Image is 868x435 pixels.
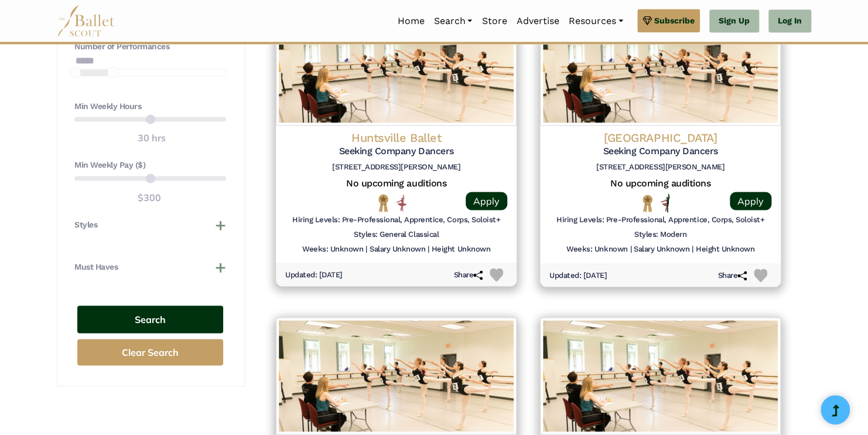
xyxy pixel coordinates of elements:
img: National [376,193,391,212]
h6: Salary Unknown [634,244,689,254]
h6: Updated: [DATE] [549,270,607,280]
a: Apply [730,192,771,210]
img: Logo [540,8,781,125]
h4: Number of Performances [74,41,226,53]
h6: | [365,244,367,254]
a: Home [392,9,429,33]
img: Heart [754,269,767,282]
h6: Hiring Levels: Pre-Professional, Apprentice, Corps, Soloist+ [292,215,500,225]
a: Store [477,9,511,33]
h6: | [428,244,429,254]
button: Styles [74,219,226,230]
h6: Salary Unknown [370,244,425,254]
h6: Weeks: Unknown [566,244,627,254]
a: Apply [466,192,507,210]
img: All [661,193,669,212]
img: Heart [490,268,503,281]
h5: Seeking Company Dancers [549,145,771,158]
h5: Seeking Company Dancers [285,145,507,158]
output: 30 hrs [138,131,166,146]
h5: No upcoming auditions [549,177,771,189]
h6: Styles: General Classical [354,229,439,239]
a: Advertise [511,9,563,33]
img: National [640,194,655,212]
output: $300 [138,190,161,205]
h6: | [692,244,693,254]
img: Logo [276,317,517,434]
h6: [STREET_ADDRESS][PERSON_NAME] [549,162,771,172]
h6: Styles: Modern [634,229,686,239]
a: Subscribe [637,9,700,32]
h6: Weeks: Unknown [302,244,363,254]
h5: No upcoming auditions [285,177,507,189]
h4: [GEOGRAPHIC_DATA] [549,130,771,145]
img: Logo [540,317,781,434]
img: gem.svg [643,14,652,27]
h6: Height Unknown [696,244,754,254]
span: Subscribe [654,14,695,27]
a: Log In [768,9,811,33]
button: Clear Search [77,339,223,365]
h4: Min Weekly Hours [74,101,226,113]
h4: Must Haves [74,261,118,273]
h4: Styles [74,219,97,230]
h6: Share [453,270,483,280]
h6: [STREET_ADDRESS][PERSON_NAME] [285,162,507,172]
img: Pointe [397,195,407,212]
h6: Updated: [DATE] [285,270,343,280]
button: Must Haves [74,261,226,273]
h6: Height Unknown [432,244,490,254]
a: Resources [563,9,627,33]
button: Search [77,305,223,333]
img: Logo [276,8,517,125]
a: Sign Up [709,9,759,33]
h4: Huntsville Ballet [285,130,507,145]
h6: Share [717,270,747,280]
h6: Hiring Levels: Pre-Professional, Apprentice, Corps, Soloist+ [556,215,764,225]
a: Search [429,9,477,33]
h6: | [630,244,631,254]
h4: Min Weekly Pay ($) [74,159,226,171]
